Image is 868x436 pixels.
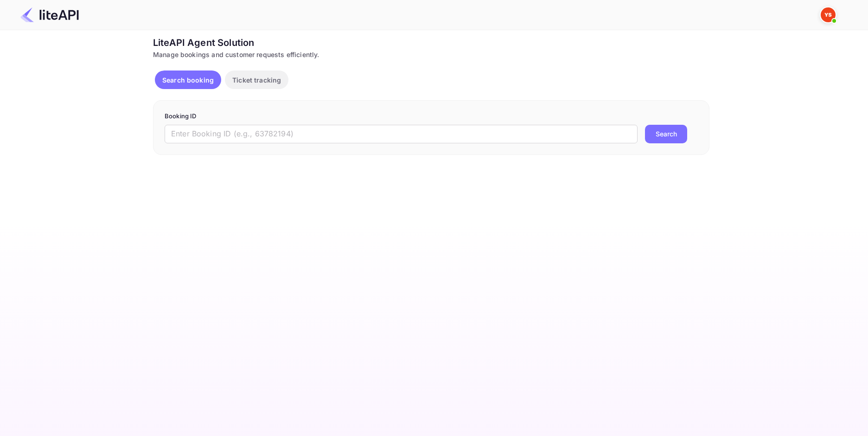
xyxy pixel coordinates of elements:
div: LiteAPI Agent Solution [153,36,709,50]
img: Yandex Support [821,7,836,22]
p: Ticket tracking [232,75,281,85]
p: Search booking [162,75,214,85]
p: Booking ID [165,112,698,121]
div: Manage bookings and customer requests efficiently. [153,50,709,59]
button: Search [645,125,687,143]
img: LiteAPI Logo [20,7,79,22]
input: Enter Booking ID (e.g., 63782194) [165,125,638,143]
